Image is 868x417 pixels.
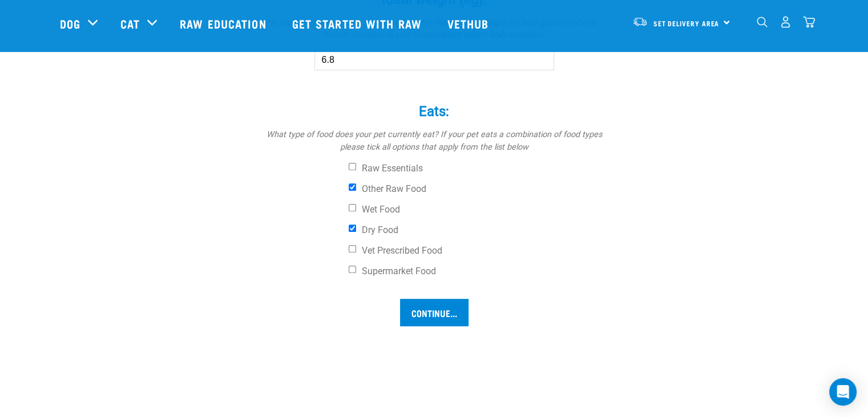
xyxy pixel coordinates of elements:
label: Eats: [263,101,605,122]
input: Raw Essentials [349,163,356,170]
a: Raw Education [168,1,280,46]
input: Supermarket Food [349,266,356,273]
p: What type of food does your pet currently eat? If your pet eats a combination of food types pleas... [263,129,605,153]
img: van-moving.png [632,17,648,27]
img: home-icon-1@2x.png [757,17,768,27]
a: Vethub [436,1,503,46]
label: Vet Prescribed Food [349,245,605,256]
label: Raw Essentials [349,163,605,174]
span: Set Delivery Area [653,21,720,25]
div: Open Intercom Messenger [829,378,857,406]
input: Wet Food [349,204,356,211]
input: Dry Food [349,224,356,232]
a: Dog [60,15,80,32]
img: home-icon@2x.png [803,16,815,28]
a: Cat [120,15,140,32]
label: Dry Food [349,224,605,236]
img: user.png [780,16,792,28]
input: Other Raw Food [349,183,356,191]
input: Continue... [400,299,469,326]
label: Supermarket Food [349,266,605,277]
a: Get started with Raw [281,1,436,46]
input: Vet Prescribed Food [349,245,356,252]
label: Wet Food [349,204,605,215]
label: Other Raw Food [349,183,605,195]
